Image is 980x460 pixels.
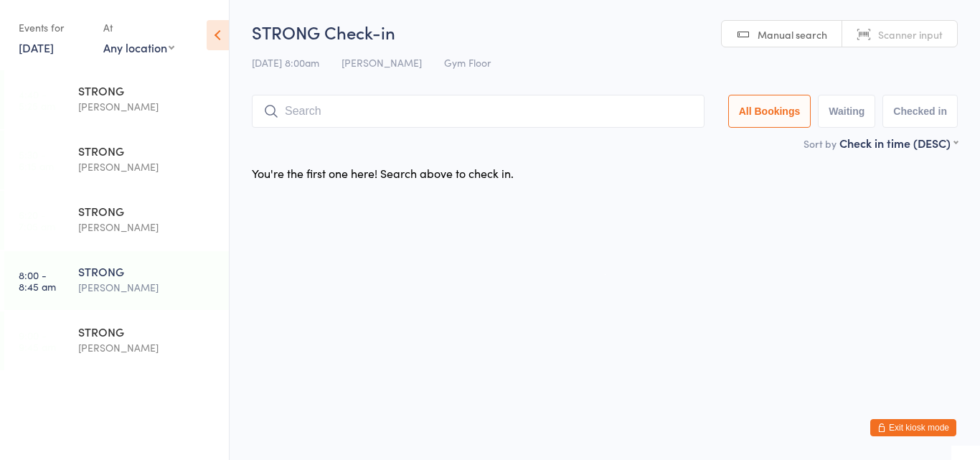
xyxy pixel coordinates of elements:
[252,55,319,70] span: [DATE] 8:00am
[758,27,827,42] span: Manual search
[870,419,956,436] button: Exit kiosk mode
[19,209,55,232] time: 6:20 - 7:05 am
[78,219,217,235] div: [PERSON_NAME]
[19,88,55,111] time: 4:40 - 5:25 am
[19,39,54,55] a: [DATE]
[804,136,837,151] label: Sort by
[839,135,958,151] div: Check in time (DESC)
[4,70,229,129] a: 4:40 -5:25 amSTRONG[PERSON_NAME]
[103,39,174,55] div: Any location
[4,191,229,250] a: 6:20 -7:05 amSTRONG[PERSON_NAME]
[252,20,958,44] h2: STRONG Check-in
[728,95,811,128] button: All Bookings
[78,324,217,339] div: STRONG
[4,131,229,189] a: 5:30 -6:15 amSTRONG[PERSON_NAME]
[4,311,229,370] a: 9:00 -9:45 amSTRONG[PERSON_NAME]
[818,95,875,128] button: Waiting
[78,279,217,296] div: [PERSON_NAME]
[78,98,217,115] div: [PERSON_NAME]
[103,16,174,39] div: At
[78,339,217,356] div: [PERSON_NAME]
[341,55,422,70] span: [PERSON_NAME]
[19,149,54,172] time: 5:30 - 6:15 am
[19,269,56,292] time: 8:00 - 8:45 am
[78,203,217,219] div: STRONG
[78,159,217,175] div: [PERSON_NAME]
[444,55,491,70] span: Gym Floor
[878,27,943,42] span: Scanner input
[78,263,217,279] div: STRONG
[78,83,217,98] div: STRONG
[19,16,89,39] div: Events for
[78,143,217,159] div: STRONG
[4,251,229,310] a: 8:00 -8:45 amSTRONG[PERSON_NAME]
[252,95,705,128] input: Search
[882,95,958,128] button: Checked in
[19,329,56,352] time: 9:00 - 9:45 am
[252,165,514,181] div: You're the first one here! Search above to check in.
